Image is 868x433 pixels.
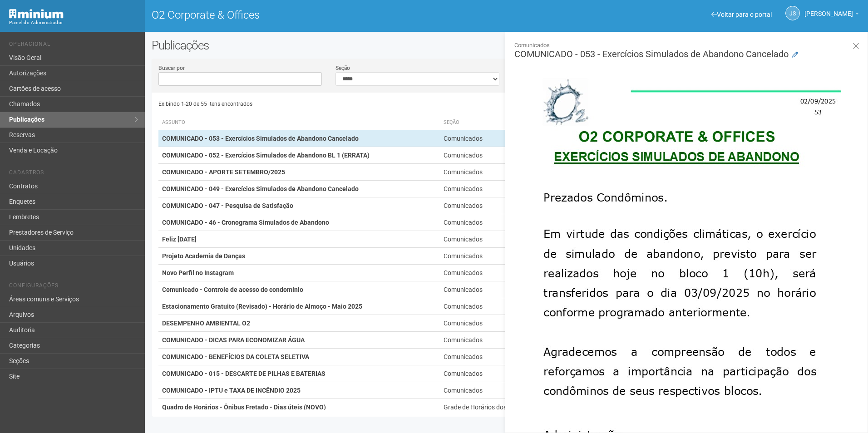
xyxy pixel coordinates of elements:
[9,169,138,179] li: Cadastros
[162,336,305,344] strong: COMUNICADO - DICAS PARA ECONOMIZAR ÁGUA
[152,39,439,52] h2: Publicações
[158,97,507,111] div: Exibindo 1-20 de 55 itens encontrados
[440,332,560,349] td: Comunicados
[440,248,560,265] td: Comunicados
[711,11,772,18] a: Voltar para o portal
[162,219,329,226] strong: COMUNICADO - 46 - Cronograma Simulados de Abandono
[440,365,560,382] td: Comunicados
[162,236,197,243] strong: Feliz [DATE]
[440,382,560,399] td: Comunicados
[9,19,138,27] div: Painel do Administrador
[162,168,285,176] strong: COMUNICADO - APORTE SETEMBRO/2025
[162,320,250,327] strong: DESEMPENHO AMBIENTAL O2
[440,214,560,231] td: Comunicados
[804,1,853,17] span: Jeferson Souza
[162,286,303,293] strong: Comunicado - Controle de acesso do condomínio
[440,197,560,214] td: Comunicados
[162,303,362,310] strong: Estacionamento Gratuito (Revisado) - Horário de Almoço - Maio 2025
[440,115,560,130] th: Seção
[9,282,138,292] li: Configurações
[804,11,859,19] a: [PERSON_NAME]
[440,130,560,147] td: Comunicados
[514,41,861,59] h3: COMUNICADO - 053 - Exercícios Simulados de Abandono Cancelado
[440,164,560,181] td: Comunicados
[440,349,560,365] td: Comunicados
[440,181,560,197] td: Comunicados
[9,41,138,50] li: Operacional
[162,387,301,394] strong: COMUNICADO - IPTU e TAXA DE INCÊNDIO 2025
[162,269,234,276] strong: Novo Perfil no Instagram
[162,152,370,159] strong: COMUNICADO - 052 - Exercícios Simulados de Abandono BL 1 (ERRATA)
[785,6,800,20] a: JS
[514,41,861,49] small: Comunicados
[335,64,350,72] label: Seção
[9,9,64,19] img: Minium
[440,231,560,248] td: Comunicados
[162,370,325,377] strong: COMUNICADO - 015 - DESCARTE DE PILHAS E BATERIAS
[162,353,309,360] strong: COMUNICADO - BENEFÍCIOS DA COLETA SELETIVA
[440,265,560,281] td: Comunicados
[440,315,560,332] td: Comunicados
[440,399,560,416] td: Grade de Horários dos Ônibus
[162,202,293,209] strong: COMUNICADO - 047 - Pesquisa de Satisfação
[162,185,359,192] strong: COMUNICADO - 049 - Exercícios Simulados de Abandono Cancelado
[158,115,440,130] th: Assunto
[162,403,326,411] strong: Quadro de Horários - Ônibus Fretado - Dias úteis (NOVO)
[162,135,359,142] strong: COMUNICADO - 053 - Exercícios Simulados de Abandono Cancelado
[152,9,500,21] h1: O2 Corporate & Offices
[440,281,560,298] td: Comunicados
[162,252,245,260] strong: Projeto Academia de Danças
[158,64,185,72] label: Buscar por
[440,147,560,164] td: Comunicados
[792,50,798,59] a: Modificar
[440,298,560,315] td: Comunicados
